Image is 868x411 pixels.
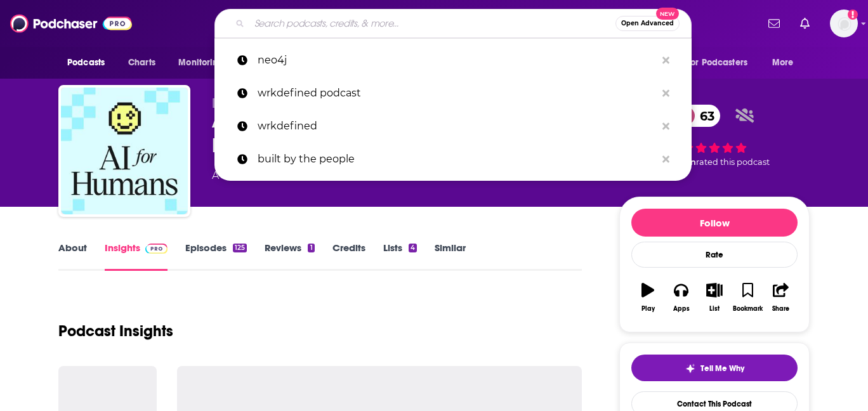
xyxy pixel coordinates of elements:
[178,54,223,72] span: Monitoring
[258,143,656,176] p: built by the people
[145,244,168,254] img: Podchaser Pro
[619,96,810,175] div: 63 1 personrated this podcast
[212,168,464,183] div: A weekly podcast
[641,305,655,313] div: Play
[631,242,798,268] div: Rate
[58,242,87,271] a: About
[848,10,858,20] svg: Add a profile image
[765,275,798,320] button: Share
[830,10,858,37] img: User Profile
[61,88,188,214] img: AI For Humans: Making Artificial Intelligence Fun & Practical
[656,8,679,20] span: New
[258,110,656,143] p: wrkdefined
[673,305,690,313] div: Apps
[214,77,692,110] a: wrkdefined podcast
[631,209,798,237] button: Follow
[58,51,121,75] button: open menu
[214,143,692,176] a: built by the people
[10,11,132,36] img: Podchaser - Follow, Share and Rate Podcasts
[631,355,798,381] button: tell me why sparkleTell Me Why
[258,44,656,77] p: neo4j
[214,110,692,143] a: wrkdefined
[696,157,770,167] span: rated this podcast
[58,322,173,341] h1: Podcast Insights
[214,44,692,77] a: neo4j
[214,9,692,38] div: Search podcasts, credits, & more...
[258,77,656,110] p: wrkdefined podcast
[709,305,720,313] div: List
[763,13,785,34] a: Show notifications dropdown
[435,242,466,271] a: Similar
[105,242,168,271] a: InsightsPodchaser Pro
[664,275,697,320] button: Apps
[265,242,314,271] a: Reviews1
[621,20,674,27] span: Open Advanced
[678,51,766,75] button: open menu
[383,242,417,271] a: Lists4
[687,105,721,127] span: 63
[674,105,721,127] a: 63
[830,10,858,37] span: Logged in as carolinejames
[733,305,763,313] div: Bookmark
[685,363,695,374] img: tell me why sparkle
[332,242,365,271] a: Credits
[212,96,303,108] span: [PERSON_NAME]
[249,13,615,34] input: Search podcasts, credits, & more...
[731,275,764,320] button: Bookmark
[830,10,858,37] button: Show profile menu
[67,54,105,72] span: Podcasts
[698,275,731,320] button: List
[763,51,810,75] button: open menu
[700,363,744,374] span: Tell Me Why
[120,51,163,75] a: Charts
[233,244,247,252] div: 125
[687,54,747,72] span: For Podcasters
[169,51,240,75] button: open menu
[409,244,417,252] div: 4
[772,54,794,72] span: More
[631,275,664,320] button: Play
[128,54,155,72] span: Charts
[308,244,314,252] div: 1
[795,13,815,34] a: Show notifications dropdown
[772,305,789,313] div: Share
[615,16,680,31] button: Open AdvancedNew
[185,242,247,271] a: Episodes125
